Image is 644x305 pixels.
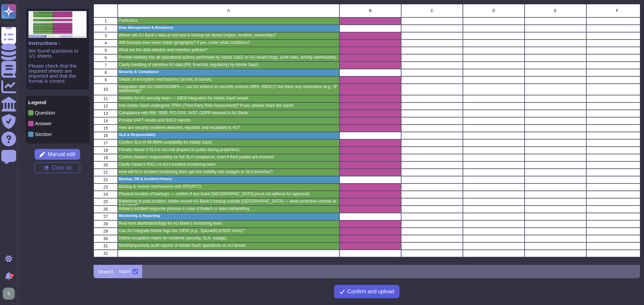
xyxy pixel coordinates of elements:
div: 27 [94,213,118,220]
div: 19 [94,154,118,161]
p: How will AU’s incident monitoring team get live visibility into outages or SLA breaches? [119,170,338,174]
p: Particulars [119,18,338,22]
p: Monitoring & Reporting [119,214,338,218]
p: Answer [35,121,52,126]
p: Clarify handling of sensitive AU data (PII, financial, regulatory) by Adobe SaaS. [119,63,338,67]
div: 7 [94,62,118,69]
p: Clarify Adobe’s RACI vs AU’s incident monitoring team. [119,162,338,166]
p: Real-time dashboards/logs for AU Bank’s monitoring team. [119,221,338,225]
p: Where will AU Bank’s data at rest and in backup be stored (region, location, ownership)? [119,33,338,37]
div: 28 [94,220,118,228]
p: Confirm Adobe’s responsibility for full SLA compliance, even if third parties are involved [119,155,338,159]
p: Compliance with RBI, SEBI, PCI-DSS, NIST, GDPR relevant to AU Bank. [119,111,338,115]
p: Will backups ever leave Indian geography? If yes, under what conditions? [119,41,338,45]
p: Security & Compliance [119,70,338,74]
div: 21 [94,169,118,176]
div: 25 [94,198,118,206]
span: C [431,9,434,13]
div: grid [94,4,640,265]
div: 23 [94,183,118,191]
div: 15 [94,125,118,132]
p: Provide visibility into all operational actions performed by Adobe SaaS on AU tenant (logs, audit... [119,55,338,59]
div: 29 [94,228,118,235]
div: 16 [94,132,118,139]
p: Visibility for AU security team — SIEM integration for Adobe SaaS tenant. [119,96,338,100]
div: 17 [94,139,118,147]
div: 1 [94,17,118,25]
p: Adobe’s incident response process in case of breach or data mishandling. [119,207,338,211]
p: Integration with AU IAM/SSO/MFA — can AU enforce its security controls (MFA, RBAC)? Are there any... [119,85,338,93]
div: 13 [94,110,118,117]
p: Can AU integrate Adobe logs into SIEM (e.g., Splunk/ELK/SOC tools)? [119,229,338,233]
p: Monthly/quarterly audit reports of Adobe SaaS operations on AU tenant. [119,243,338,247]
p: Section [35,132,52,137]
div: 12 [94,102,118,110]
p: Physical location of backups — confirm if any leave [GEOGRAPHIC_DATA] (must not without AU approv... [119,192,338,196]
div: 9+ [10,274,14,278]
div: 5 [94,47,118,54]
img: user [3,288,15,300]
div: 30 [94,235,118,242]
button: user [1,286,19,301]
div: 6 [94,54,118,62]
p: Define escalation matrix for incidents (security, SLA, outage). [119,236,338,240]
button: Confirm and upload [334,285,400,298]
p: How are security incidents detected, reported, and escalated to AU? [119,126,338,130]
p: Provide VAPT results and SOC2 reports. [119,118,338,122]
p: Data Management & Residency [119,26,338,29]
div: 11 [94,95,118,102]
p: Confirm SLA of 99.999% availability for Adobe SaaS. [119,140,338,144]
div: 22 [94,176,118,183]
div: 8 [94,69,118,76]
div: Import [119,270,130,274]
span: E [554,9,557,13]
span: A [227,9,230,13]
p: Question [35,110,55,115]
span: Clear all [52,165,71,170]
span: B [369,9,372,13]
p: Reference to past incident: Adobe moved AU Bank’s backup outside [GEOGRAPHIC_DATA] — what correct... [119,199,338,207]
span: F [616,9,618,13]
div: 18 [94,147,118,154]
button: Manual edit [35,149,80,160]
p: Penalty clause if SLA is not met (impact on public-facing properties). [119,148,338,152]
div: 31 [94,242,118,250]
p: Backup, DR & Incident History [119,177,338,181]
p: Instructions : [29,41,87,46]
p: SLA & Responsibility [119,133,338,137]
p: Sheet1 [98,269,114,274]
div: 32 [94,250,118,257]
div: 24 [94,191,118,198]
p: We found questions in 1/1 sheets. Please check that the required sheets are imported and that the... [29,48,87,83]
img: instruction [29,11,87,38]
span: Manual edit [48,152,75,157]
p: What are the data deletion and retention policies? [119,48,338,52]
span: D [492,9,495,13]
div: 4 [94,40,118,47]
div: 2 [94,25,118,32]
div: 3 [94,32,118,40]
p: Details of encryption mechanisms (at rest, in transit). [119,77,338,81]
p: Legend [28,100,87,105]
p: Backup & restore mechanisms with RPO/RTO. [119,184,338,188]
div: 14 [94,117,118,125]
span: Confirm and upload [347,289,394,294]
button: Clear all [35,162,80,173]
p: Has Adobe SaaS undergone TPRA (Third-Party Risk Assessment)? If yes, please share the report. [119,103,338,107]
div: 26 [94,206,118,213]
div: 9 [94,76,118,84]
div: 20 [94,161,118,169]
div: 10 [94,84,118,95]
